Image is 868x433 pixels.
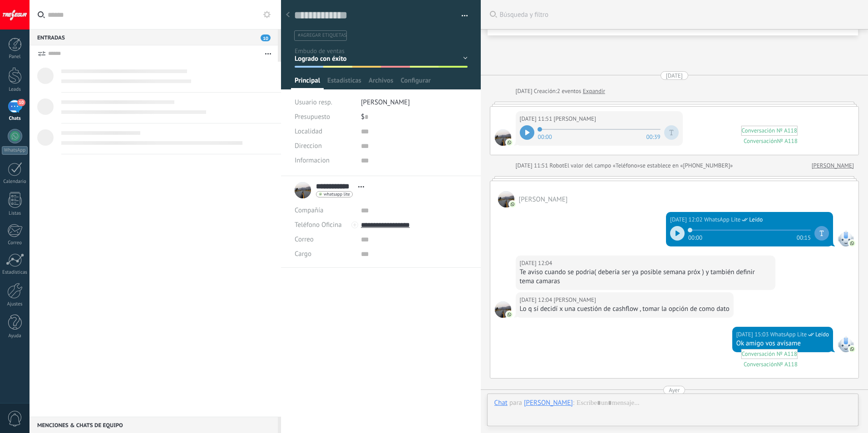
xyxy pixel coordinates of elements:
div: Panel [2,54,28,60]
div: Conversación [744,360,777,368]
span: El valor del campo «Teléfono» [564,161,640,170]
span: Configurar [400,76,430,89]
span: Correo [295,235,314,244]
div: Ayuda [2,333,28,339]
div: Estadísticas [2,270,28,276]
span: 2 eventos [557,87,581,96]
div: Direccion [295,139,354,153]
span: Teléfono Oficina [295,221,342,229]
span: Conversación № A118 [742,350,797,358]
span: Gattar Dioni [519,195,568,204]
div: Listas [2,211,28,216]
button: Correo [295,232,314,247]
span: Presupuesto [295,113,330,121]
img: com.amocrm.amocrmwa.svg [849,240,855,246]
span: Gattar Dioni [495,129,511,146]
div: [DATE] [666,71,683,80]
div: [DATE] [516,87,534,96]
span: : [573,399,574,408]
div: Fernando [524,399,573,407]
div: Lo q sí decidí x una cuestión de cashflow , tomar la opción de como dato [520,305,730,314]
div: Leads [2,87,28,93]
div: № A118 [777,137,798,145]
span: Usuario resp. [295,98,332,107]
div: Usuario resp. [295,95,354,110]
img: com.amocrm.amocrmwa.svg [509,201,516,207]
span: para [509,399,522,408]
span: Robot [550,162,564,169]
div: WhatsApp [2,146,28,155]
span: Leído [749,215,763,224]
span: 10 [17,99,25,106]
div: [DATE] 11:51 [516,161,550,170]
div: [DATE] 11:51 [520,114,554,123]
span: Principal [295,76,320,89]
img: com.amocrm.amocrmwa.svg [506,139,513,146]
div: Ajustes [2,301,28,307]
span: Gattar Dioni [554,114,596,123]
span: 10 [261,34,271,41]
span: Conversación № A118 [742,127,797,134]
span: #agregar etiquetas [298,32,346,39]
img: com.amocrm.amocrmwa.svg [849,346,855,352]
span: Estadísticas [327,76,361,89]
div: Informacion [295,153,354,168]
span: WhatsApp Lite [838,230,854,246]
div: Chats [2,116,28,122]
span: Gattar Dioni [495,301,511,318]
span: WhatsApp Lite [838,336,854,352]
div: Localidad [295,124,354,139]
div: Presupuesto [295,110,354,124]
span: WhatsApp Lite [704,215,740,224]
span: [PERSON_NAME] [361,98,410,107]
div: Menciones & Chats de equipo [30,417,278,433]
span: 00:15 [797,233,811,241]
span: Informacion [295,157,330,164]
div: Ok amigo vos avísame [736,339,829,348]
div: Compañía [295,203,354,218]
div: Cargo [295,247,354,261]
div: Ayer [669,386,680,394]
span: 00:00 [538,133,552,140]
a: Expandir [583,87,605,96]
img: com.amocrm.amocrmwa.svg [506,311,513,318]
span: 00:39 [646,133,660,140]
div: $ [361,110,468,124]
span: se establece en «[PHONE_NUMBER]» [640,161,733,170]
span: WhatsApp Lite [770,330,807,339]
div: [DATE] 12:02 [670,215,704,224]
span: Direccion [295,143,322,149]
span: whatsapp lite [324,192,350,197]
div: Te aviso cuando se podria( debería ser ya posible semana próx ) y también definir tema camaras [520,268,771,286]
div: Correo [2,240,28,246]
div: [DATE] 12:04 [520,295,554,305]
span: Gattar Dioni [498,191,514,207]
span: Archivos [369,76,393,89]
span: Gattar Dioni [554,295,596,305]
div: Creación: [516,87,605,96]
button: Teléfono Oficina [295,218,342,232]
span: 00:00 [688,233,702,241]
div: Calendario [2,179,28,185]
div: [DATE] 15:03 [736,330,770,339]
div: Entradas [30,29,278,45]
span: Localidad [295,128,322,135]
span: Cargo [295,251,311,257]
div: [DATE] 12:04 [520,259,554,268]
a: [PERSON_NAME] [812,161,854,170]
div: Conversación [744,137,777,145]
span: Búsqueda y filtro [500,10,859,19]
span: Leído [815,330,829,339]
div: № A118 [777,360,798,368]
